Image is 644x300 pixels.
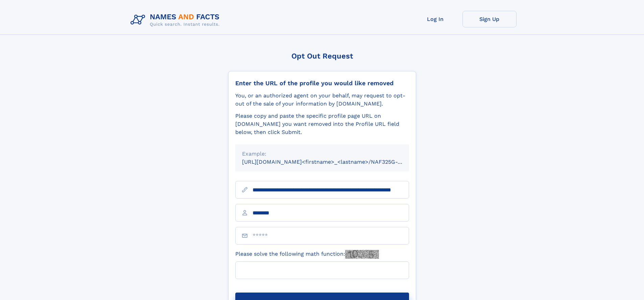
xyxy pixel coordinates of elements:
[128,11,225,29] img: Logo Names and Facts
[242,159,422,165] small: [URL][DOMAIN_NAME]<firstname>_<lastname>/NAF325G-xxxxxxxx
[462,11,517,27] a: Sign Up
[235,79,409,87] div: Enter the URL of the profile you would like removed
[228,52,416,60] div: Opt Out Request
[235,112,409,136] div: Please copy and paste the specific profile page URL on [DOMAIN_NAME] you want removed into the Pr...
[235,250,379,259] label: Please solve the following math function:
[242,150,402,158] div: Example:
[408,11,462,27] a: Log In
[235,92,409,108] div: You, or an authorized agent on your behalf, may request to opt-out of the sale of your informatio...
